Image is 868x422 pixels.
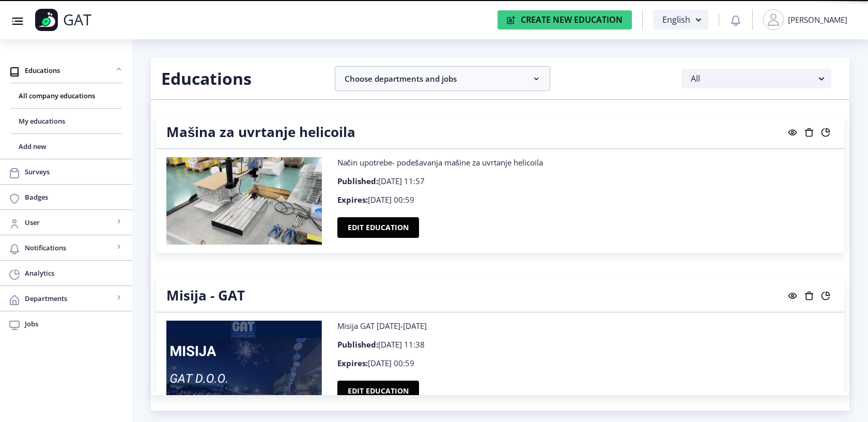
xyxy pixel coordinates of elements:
[337,358,834,368] p: [DATE] 00:59
[653,10,708,29] button: English
[337,194,368,205] b: Expires:
[335,66,550,91] nb-accordion-item-header: Choose departments and jobs
[25,165,124,178] span: Surveys
[161,68,319,89] h2: Educations
[10,109,122,133] a: My educations
[10,83,122,108] a: All company educations
[337,176,378,186] b: Published:
[25,216,114,229] span: User
[337,339,378,350] b: Published:
[25,267,124,279] span: Analytics
[19,115,114,127] span: My educations
[19,140,114,153] span: Add new
[166,124,355,140] h4: Mašina za uvrtanje helicoila
[166,157,322,245] img: Mašina za uvrtanje helicoila
[35,9,157,31] a: GAT
[25,318,124,330] span: Jobs
[337,176,834,186] p: [DATE] 11:57
[337,358,368,368] b: Expires:
[25,242,114,254] span: Notifications
[25,191,124,203] span: Badges
[337,157,834,168] p: Način upotrebe- podešavanja mašine za uvrtanje helicoila
[166,321,322,408] img: Misija - GAT
[25,292,114,305] span: Departments
[507,16,516,24] img: create-new-education-icon.svg
[788,14,847,25] div: [PERSON_NAME]
[337,217,419,238] button: Edit education
[63,14,91,25] p: GAT
[19,89,114,102] span: All company educations
[681,69,831,88] button: All
[337,339,834,350] p: [DATE] 11:38
[498,10,632,29] button: Create New Education
[25,64,114,77] span: Educations
[337,194,834,205] p: [DATE] 00:59
[337,321,834,331] p: Misija GAT [DATE]-[DATE]
[166,287,245,304] h4: Misija - GAT
[10,134,122,159] a: Add new
[337,381,419,401] button: Edit education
